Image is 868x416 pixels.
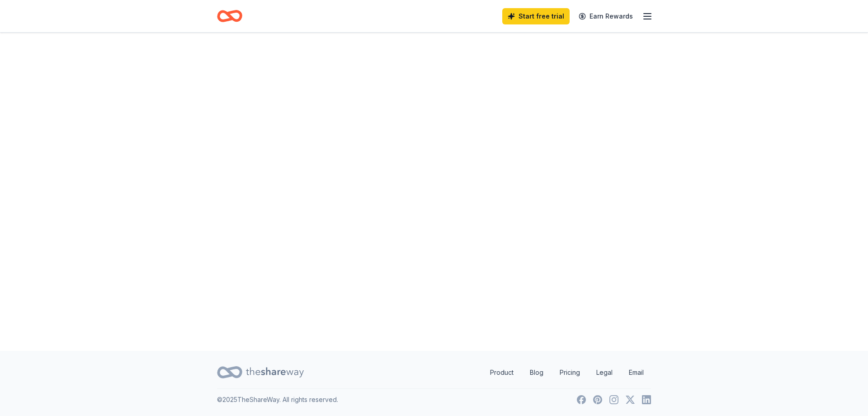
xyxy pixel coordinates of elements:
a: Pricing [552,363,587,382]
a: Email [622,363,651,382]
a: Product [483,363,521,382]
a: Earn Rewards [573,8,638,24]
a: Home [217,5,242,27]
a: Legal [589,363,620,382]
a: Blog [523,363,551,382]
a: Start free trial [502,8,570,24]
nav: quick links [483,363,651,382]
p: © 2025 TheShareWay. All rights reserved. [217,394,338,405]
